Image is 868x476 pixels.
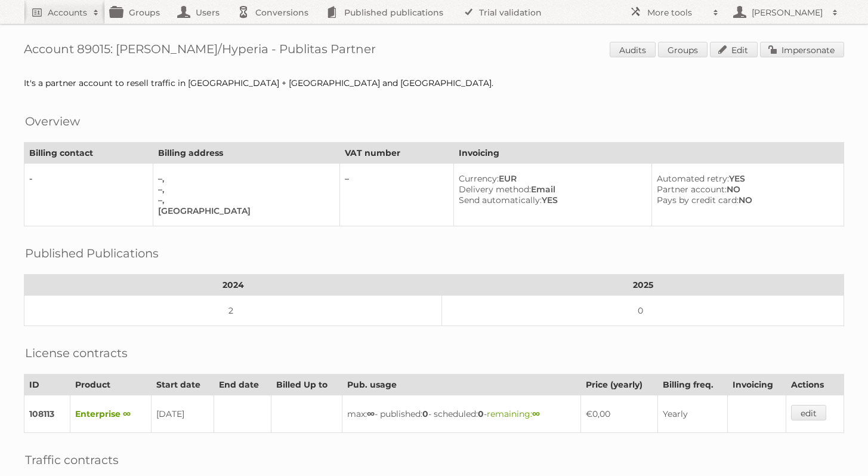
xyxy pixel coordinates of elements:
[657,173,834,184] div: YES
[158,184,330,195] div: –,
[70,374,152,395] th: Product
[657,184,727,195] span: Partner account:
[24,395,70,433] td: 108113
[151,395,214,433] td: [DATE]
[24,275,442,296] th: 2024
[658,42,708,57] a: Groups
[487,409,540,419] span: remaining:
[749,7,826,19] h2: [PERSON_NAME]
[728,374,786,395] th: Invoicing
[24,143,153,164] th: Billing contact
[48,7,87,19] h2: Accounts
[158,195,330,205] div: –,
[710,42,758,57] a: Edit
[367,409,375,419] strong: ∞
[442,296,844,326] td: 0
[478,409,484,419] strong: 0
[29,173,143,184] div: -
[25,244,159,262] h2: Published Publications
[158,173,330,184] div: –,
[151,374,214,395] th: Start date
[339,164,453,226] td: –
[760,42,844,57] a: Impersonate
[791,405,826,420] a: edit
[339,143,453,164] th: VAT number
[153,143,339,164] th: Billing address
[658,374,728,395] th: Billing freq.
[657,195,834,205] div: NO
[271,374,342,395] th: Billed Up to
[24,78,844,88] div: It's a partner account to resell traffic in [GEOGRAPHIC_DATA] + [GEOGRAPHIC_DATA] and [GEOGRAPHIC...
[24,42,844,60] h1: Account 89015: [PERSON_NAME]/Hyperia - Publitas Partner
[459,173,499,184] span: Currency:
[657,173,729,184] span: Automated retry:
[442,275,844,296] th: 2025
[459,184,531,195] span: Delivery method:
[454,143,844,164] th: Invoicing
[422,409,428,419] strong: 0
[459,195,642,205] div: YES
[610,42,656,57] a: Audits
[657,195,739,205] span: Pays by credit card:
[581,395,658,433] td: €0,00
[25,344,128,362] h2: License contracts
[25,451,119,469] h2: Traffic contracts
[158,205,330,216] div: [GEOGRAPHIC_DATA]
[532,409,540,419] strong: ∞
[657,184,834,195] div: NO
[342,395,580,433] td: max: - published: - scheduled: -
[581,374,658,395] th: Price (yearly)
[459,173,642,184] div: EUR
[647,7,707,19] h2: More tools
[214,374,271,395] th: End date
[25,112,80,130] h2: Overview
[342,374,580,395] th: Pub. usage
[459,184,642,195] div: Email
[658,395,728,433] td: Yearly
[786,374,844,395] th: Actions
[24,296,442,326] td: 2
[459,195,542,205] span: Send automatically:
[70,395,152,433] td: Enterprise ∞
[24,374,70,395] th: ID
